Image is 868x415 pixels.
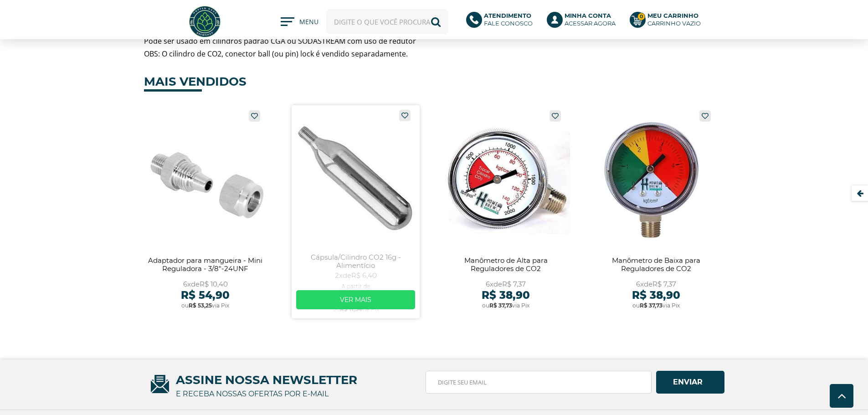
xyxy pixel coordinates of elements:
[142,106,270,318] a: Adaptador para mangueira - Mini Reguladora - 3/8"-24UNF
[484,12,531,19] b: Atendimento
[299,17,317,31] span: MENU
[144,49,408,59] span: OBS: O cilindro de CO2, conector ball (ou pin) lock é vendido separadamente.
[326,9,448,34] input: Digite o que você procura
[656,371,724,394] button: Assinar
[647,20,701,27] div: Carrinho Vazio
[565,12,616,27] p: Acessar agora
[188,5,222,39] img: Hopfen Haus BrewShop
[144,68,202,92] h4: MAIS VENDIDOS
[647,12,699,19] b: Meu Carrinho
[426,371,651,394] input: Digite seu email
[292,105,420,318] a: Cápsula/Cilindro CO2 16g - Alimentício
[484,12,533,27] p: Fale conosco
[423,9,448,34] button: Buscar
[296,290,415,309] a: Ver mais
[637,13,645,20] strong: 0
[144,366,724,394] span: ASSINE NOSSA NEWSLETTER
[592,106,720,318] a: Manômetro de Baixa para Reguladores de CO2
[565,12,611,19] b: Minha Conta
[547,12,621,32] a: Minha ContaAcessar agora
[281,17,317,26] button: MENU
[466,12,538,32] a: AtendimentoFale conosco
[442,106,570,318] a: Manômetro de Alta para Reguladores de CO2
[176,387,329,401] p: e receba nossas ofertas por e-mail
